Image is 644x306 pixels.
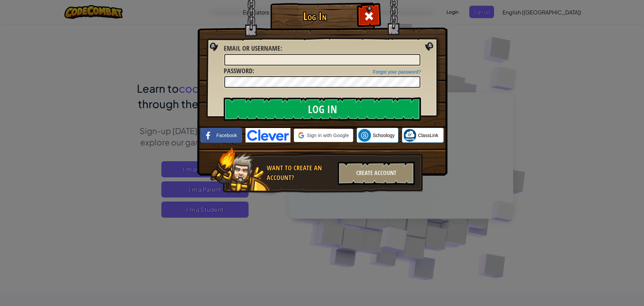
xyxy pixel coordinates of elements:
div: Want to create an account? [267,163,334,182]
a: Forgot your password? [373,69,421,75]
span: ClassLink [418,132,438,139]
img: classlink-logo-small.png [404,129,416,142]
img: clever-logo-blue.png [246,128,290,142]
label: : [224,66,254,76]
span: Sign in with Google [307,132,349,139]
img: schoology.png [358,129,371,142]
div: Create Account [338,162,415,185]
img: facebook_small.png [202,129,215,142]
label: : [224,44,282,53]
span: Password [224,66,253,75]
span: Facebook [216,132,237,139]
span: Schoology [373,132,394,139]
h1: Log In [272,10,358,22]
input: Log In [224,97,421,121]
div: Sign in with Google [294,129,353,142]
span: Email or Username [224,44,280,53]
